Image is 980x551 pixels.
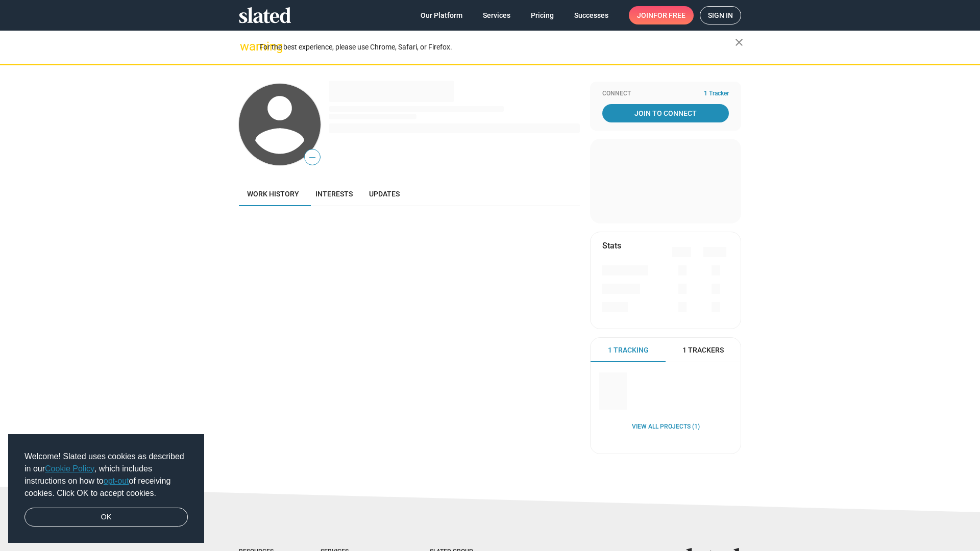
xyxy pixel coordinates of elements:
[45,464,94,473] a: Cookie Policy
[653,6,685,24] span: for free
[682,345,724,355] span: 1 Trackers
[24,508,188,527] a: dismiss cookie message
[475,6,519,24] a: Services
[602,240,621,251] mat-card-title: Stats
[315,190,353,198] span: Interests
[700,6,741,24] a: Sign in
[531,6,554,24] span: Pricing
[8,434,204,543] div: cookieconsent
[247,190,299,198] span: Work history
[574,6,608,24] span: Successes
[629,6,694,24] a: Joinfor free
[566,6,617,24] a: Successes
[708,7,733,24] span: Sign in
[104,477,129,485] a: opt-out
[305,151,320,164] span: —
[602,104,729,122] a: Join To Connect
[307,182,361,206] a: Interests
[361,182,408,206] a: Updates
[483,6,510,24] span: Services
[24,450,188,499] span: Welcome! Slated uses cookies as described in our , which includes instructions on how to of recei...
[704,90,729,98] span: 1 Tracker
[632,423,700,431] a: View all Projects (1)
[239,182,307,206] a: Work history
[608,345,649,355] span: 1 Tracking
[369,190,400,198] span: Updates
[602,90,729,98] div: Connect
[240,40,252,53] mat-icon: warning
[421,6,462,24] span: Our Platform
[412,6,471,24] a: Our Platform
[259,40,735,54] div: For the best experience, please use Chrome, Safari, or Firefox.
[523,6,562,24] a: Pricing
[637,6,685,24] span: Join
[733,36,745,48] mat-icon: close
[604,104,727,122] span: Join To Connect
